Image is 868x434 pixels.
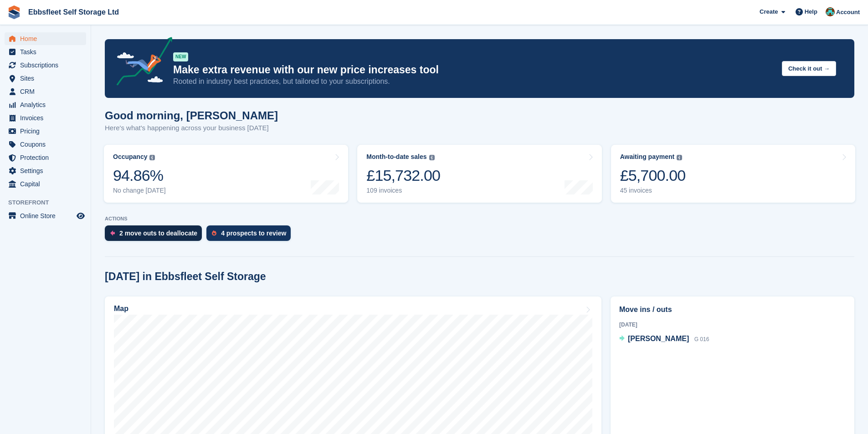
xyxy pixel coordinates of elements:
[5,72,86,85] a: menu
[805,7,817,16] span: Help
[212,230,216,236] img: prospect-51fa495bee0391a8d652442698ab0144808aea92771e9ea1ae160a38d050c398.svg
[206,225,295,245] a: 4 prospects to review
[619,321,846,329] div: [DATE]
[25,5,123,20] a: Ebbsfleet Self Storage Ltd
[5,125,86,138] a: menu
[5,178,86,190] a: menu
[5,59,86,71] a: menu
[619,304,846,315] h2: Move ins / outs
[114,305,128,313] h2: Map
[20,85,75,98] span: CRM
[429,155,435,160] img: icon-info-grey-7440780725fd019a000dd9b08b2336e03edf1995a4989e88bcd33f0948082b44.svg
[20,125,75,138] span: Pricing
[20,98,75,111] span: Analytics
[113,153,147,161] div: Occupancy
[5,32,86,45] a: menu
[611,145,855,203] a: Awaiting payment £5,700.00 45 invoices
[5,98,86,111] a: menu
[20,178,75,190] span: Capital
[20,72,75,85] span: Sites
[20,46,75,58] span: Tasks
[366,187,440,194] div: 109 invoices
[20,59,75,71] span: Subscriptions
[75,210,86,221] a: Preview store
[5,85,86,98] a: menu
[782,61,836,76] button: Check it out →
[173,63,775,77] p: Make extra revenue with our new price increases tool
[5,138,86,151] a: menu
[20,151,75,164] span: Protection
[20,164,75,177] span: Settings
[760,7,778,16] span: Create
[620,166,686,185] div: £5,700.00
[104,145,348,203] a: Occupancy 94.86% No change [DATE]
[5,46,86,58] a: menu
[5,151,86,164] a: menu
[221,230,286,237] div: 4 prospects to review
[105,225,206,245] a: 2 move outs to deallocate
[105,271,266,283] h2: [DATE] in Ebbsfleet Self Storage
[20,112,75,124] span: Invoices
[5,209,86,222] a: menu
[119,230,197,237] div: 2 move outs to deallocate
[7,5,21,19] img: stora-icon-8386f47178a22dfd0bd8f6a31ec36ba5ce8667c1dd55bd0f319d3a0aa187defe.svg
[694,336,709,342] span: G 016
[628,335,689,342] span: [PERSON_NAME]
[5,112,86,124] a: menu
[113,187,166,194] div: No change [DATE]
[620,153,675,161] div: Awaiting payment
[149,155,155,160] img: icon-info-grey-7440780725fd019a000dd9b08b2336e03edf1995a4989e88bcd33f0948082b44.svg
[366,153,426,161] div: Month-to-date sales
[173,77,775,87] p: Rooted in industry best practices, but tailored to your subscriptions.
[20,32,75,45] span: Home
[173,52,188,61] div: NEW
[105,216,854,222] p: ACTIONS
[105,123,278,133] p: Here's what's happening across your business [DATE]
[836,8,860,17] span: Account
[20,138,75,151] span: Coupons
[105,109,278,122] h1: Good morning, [PERSON_NAME]
[109,37,173,89] img: price-adjustments-announcement-icon-8257ccfd72463d97f412b2fc003d46551f7dbcb40ab6d574587a9cd5c0d94...
[366,166,440,185] div: £15,732.00
[826,7,835,16] img: George Spring
[20,209,75,222] span: Online Store
[8,198,91,207] span: Storefront
[677,155,682,160] img: icon-info-grey-7440780725fd019a000dd9b08b2336e03edf1995a4989e88bcd33f0948082b44.svg
[357,145,601,203] a: Month-to-date sales £15,732.00 109 invoices
[619,333,709,345] a: [PERSON_NAME] G 016
[5,164,86,177] a: menu
[113,166,166,185] div: 94.86%
[620,187,686,194] div: 45 invoices
[110,230,115,236] img: move_outs_to_deallocate_icon-f764333ba52eb49d3ac5e1228854f67142a1ed5810a6f6cc68b1a99e826820c5.svg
